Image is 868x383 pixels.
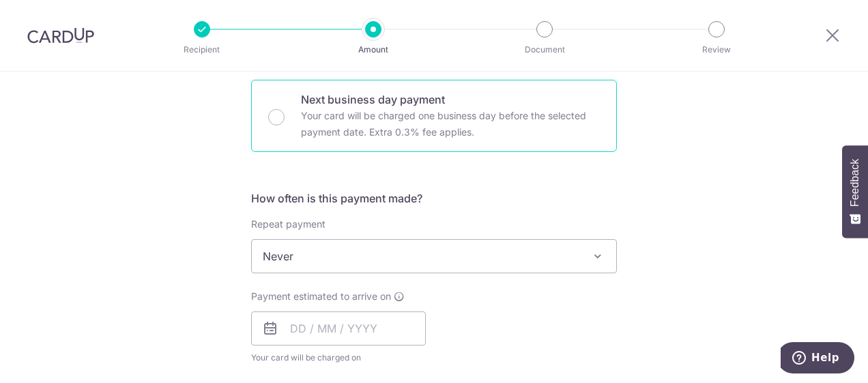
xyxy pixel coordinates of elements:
[251,217,325,231] label: Repeat payment
[151,43,252,57] p: Recipient
[251,311,426,346] input: DD / MM / YYYY
[251,239,617,273] span: Never
[301,91,600,108] p: Next business day payment
[251,351,426,365] span: Your card will be charged on
[27,27,94,44] img: CardUp
[781,342,854,376] iframe: Opens a widget where you can find more information
[842,145,868,238] button: Feedback - Show survey
[849,159,861,206] span: Feedback
[252,240,616,273] span: Never
[251,290,391,303] span: Payment estimated to arrive on
[301,108,600,140] p: Your card will be charged one business day before the selected payment date. Extra 0.3% fee applies.
[251,190,617,206] h5: How often is this payment made?
[323,43,424,57] p: Amount
[666,43,767,57] p: Review
[494,43,595,57] p: Document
